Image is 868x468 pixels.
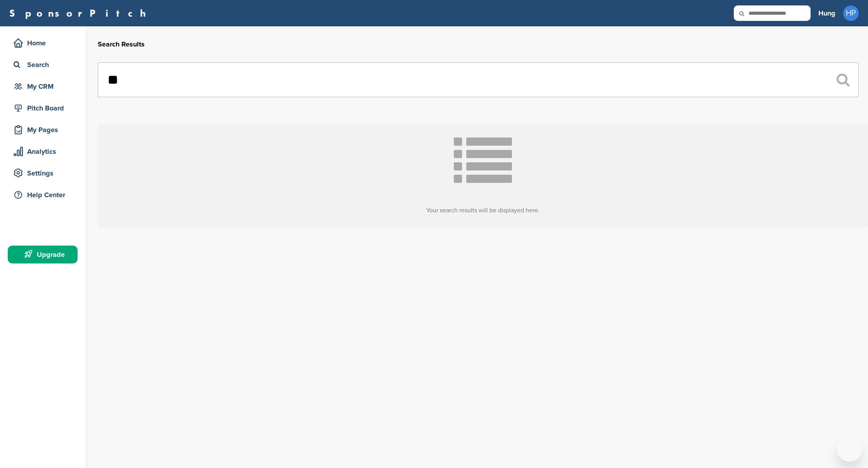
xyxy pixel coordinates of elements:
iframe: Button to launch messaging window [837,437,862,462]
a: Search [8,56,78,74]
div: Search [12,58,78,72]
div: Analytics [12,145,78,158]
div: My Pages [12,123,78,137]
h2: Search Results [98,39,859,50]
a: Analytics [8,143,78,160]
a: Pitch Board [8,99,78,117]
a: Hung [818,5,835,22]
h3: Hung [818,8,835,19]
div: Settings [12,166,78,180]
h3: Your search results will be displayed here. [98,206,868,215]
a: Upgrade [8,246,78,263]
a: SponsorPitch [9,8,151,18]
div: Pitch Board [12,101,78,115]
div: Home [12,36,78,50]
div: Help Center [12,188,78,202]
div: Upgrade [12,248,78,262]
a: Settings [8,164,78,182]
span: HP [843,5,859,21]
a: My CRM [8,77,78,95]
a: My Pages [8,121,78,139]
a: Home [8,34,78,52]
div: My CRM [12,79,78,93]
a: Help Center [8,186,78,204]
